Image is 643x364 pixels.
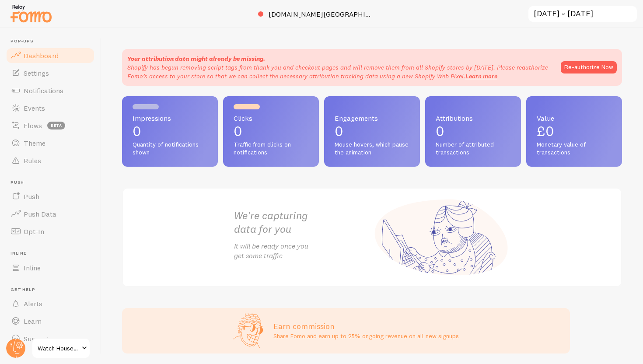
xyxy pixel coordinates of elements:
[5,47,95,64] a: Dashboard
[436,115,510,122] span: Attributions
[5,259,95,276] a: Inline
[24,210,56,218] span: Push Data
[10,287,95,293] span: Get Help
[273,332,459,340] p: Share Fomo and earn up to 25% ongoing revenue on all new signups
[234,115,308,122] span: Clicks
[5,330,95,347] a: Support
[537,141,612,156] span: Monetary value of transactions
[537,122,554,140] span: £0
[24,121,42,130] span: Flows
[234,124,308,138] p: 0
[24,227,44,236] span: Opt-In
[5,82,95,99] a: Notifications
[127,55,265,63] strong: Your attribution data might already be missing.
[5,152,95,169] a: Rules
[133,124,207,138] p: 0
[38,343,79,353] span: Watch House [GEOGRAPHIC_DATA]
[133,141,207,156] span: Quantity of notifications shown
[24,192,39,201] span: Push
[24,139,45,147] span: Theme
[24,317,42,325] span: Learn
[24,104,45,112] span: Events
[537,115,612,122] span: Value
[335,115,409,122] span: Engagements
[24,86,63,95] span: Notifications
[5,99,95,117] a: Events
[465,72,497,80] a: Learn more
[234,241,372,261] p: It will be ready once you get some traffic
[436,141,510,156] span: Number of attributed transactions
[273,321,459,331] h3: Earn commission
[127,63,552,80] p: Shopify has begun removing script tags from thank you and checkout pages and will remove them fro...
[47,122,65,129] span: beta
[5,134,95,152] a: Theme
[10,38,95,44] span: Pop-ups
[335,124,409,138] p: 0
[5,188,95,205] a: Push
[24,69,49,77] span: Settings
[436,124,510,138] p: 0
[24,156,41,165] span: Rules
[24,299,42,308] span: Alerts
[31,338,91,359] a: Watch House [GEOGRAPHIC_DATA]
[561,61,617,73] button: Re-authorize Now
[234,209,372,236] h2: We're capturing data for you
[5,205,95,223] a: Push Data
[5,295,95,312] a: Alerts
[234,141,308,156] span: Traffic from clicks on notifications
[335,141,409,156] span: Mouse hovers, which pause the animation
[10,251,95,256] span: Inline
[10,180,95,185] span: Push
[133,115,207,122] span: Impressions
[5,312,95,330] a: Learn
[24,263,41,272] span: Inline
[24,51,59,60] span: Dashboard
[24,334,49,343] span: Support
[9,2,53,24] img: fomo-relay-logo-orange.svg
[5,223,95,240] a: Opt-In
[5,117,95,134] a: Flows beta
[5,64,95,82] a: Settings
